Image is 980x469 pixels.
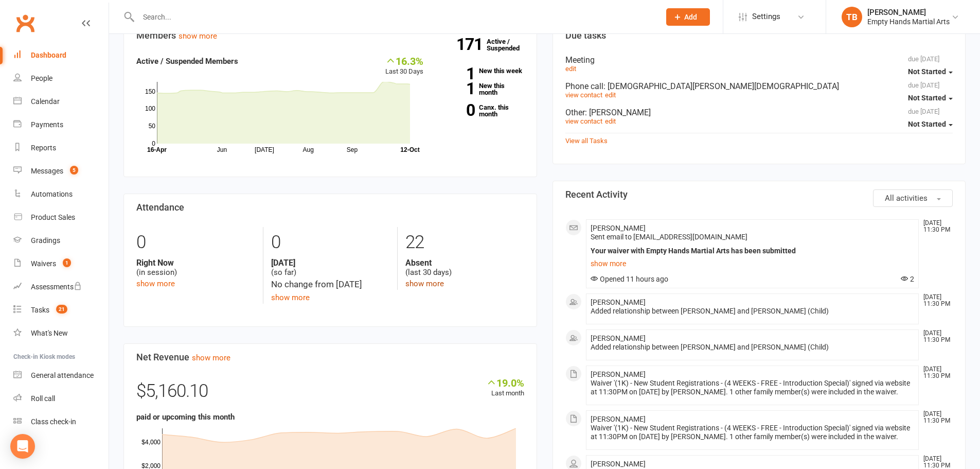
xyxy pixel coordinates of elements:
[591,256,915,271] a: show more
[405,258,524,277] div: (last 30 days)
[136,57,238,66] strong: Active / Suspended Members
[486,377,524,388] div: 19.0%
[13,410,109,433] a: Class kiosk mode
[908,115,953,134] button: Not Started
[31,306,49,314] div: Tasks
[136,377,524,411] div: $5,160.10
[591,379,915,396] div: Waiver '(1K) - New Student Registrations - (4 WEEKS - FREE - Introduction Special)' signed via we...
[918,456,952,469] time: [DATE] 11:30 PM
[13,183,109,206] a: Automations
[565,65,576,73] a: edit
[271,227,389,258] div: 0
[439,67,524,74] a: 1New this week
[13,67,109,90] a: People
[591,298,646,306] span: [PERSON_NAME]
[684,13,697,21] span: Add
[591,247,915,255] div: Your waiver with Empty Hands Martial Arts has been submitted
[135,10,653,24] input: Search...
[31,283,82,291] div: Assessments
[192,353,230,362] a: show more
[63,258,71,267] span: 1
[136,30,524,41] h3: Members
[385,55,423,66] div: 16.3%
[591,275,668,283] span: Opened 11 hours ago
[591,224,646,232] span: [PERSON_NAME]
[918,294,952,307] time: [DATE] 11:30 PM
[439,82,524,96] a: 1New this month
[31,120,63,129] div: Payments
[565,91,602,99] a: view contact
[10,434,35,459] div: Open Intercom Messenger
[31,418,76,426] div: Class check-in
[591,233,747,241] span: Sent email to [EMAIL_ADDRESS][DOMAIN_NAME]
[565,189,953,200] h3: Recent Activity
[31,167,63,175] div: Messages
[405,227,524,258] div: 22
[13,44,109,67] a: Dashboard
[136,258,255,277] div: (in session)
[31,236,60,245] div: Gradings
[271,258,389,277] div: (so far)
[918,330,952,343] time: [DATE] 11:30 PM
[867,17,950,26] div: Empty Hands Martial Arts
[908,89,953,108] button: Not Started
[405,279,444,288] a: show more
[271,293,310,302] a: show more
[12,10,38,36] a: Clubworx
[873,189,953,207] button: All activities
[271,258,389,268] strong: [DATE]
[666,8,710,26] button: Add
[565,55,953,65] div: Meeting
[918,411,952,424] time: [DATE] 11:30 PM
[56,305,67,314] span: 21
[31,259,56,268] div: Waivers
[842,7,862,27] div: TB
[31,394,55,403] div: Roll call
[605,117,616,125] a: edit
[565,30,953,41] h3: Due tasks
[439,104,524,117] a: 0Canx. this month
[565,117,602,125] a: view contact
[31,190,73,198] div: Automations
[585,108,651,117] span: : [PERSON_NAME]
[136,412,235,422] strong: paid or upcoming this month
[885,194,928,203] span: All activities
[13,322,109,345] a: What's New
[136,227,255,258] div: 0
[439,66,475,81] strong: 1
[31,97,60,106] div: Calendar
[439,102,475,118] strong: 0
[271,277,389,291] div: No change from [DATE]
[13,252,109,275] a: Waivers 1
[13,299,109,322] a: Tasks 21
[565,137,608,145] a: View all Tasks
[591,334,646,342] span: [PERSON_NAME]
[13,206,109,229] a: Product Sales
[31,144,56,152] div: Reports
[487,30,532,59] a: 171Active / Suspended
[456,37,487,52] strong: 171
[405,258,524,268] strong: Absent
[908,63,953,81] button: Not Started
[136,352,524,362] h3: Net Revenue
[591,370,646,378] span: [PERSON_NAME]
[591,415,646,423] span: [PERSON_NAME]
[591,343,915,352] div: Added relationship between [PERSON_NAME] and [PERSON_NAME] (Child)
[136,279,175,288] a: show more
[908,67,946,76] span: Not Started
[565,81,953,91] div: Phone call
[486,377,524,399] div: Last month
[13,229,109,252] a: Gradings
[867,8,950,17] div: [PERSON_NAME]
[591,424,915,441] div: Waiver '(1K) - New Student Registrations - (4 WEEKS - FREE - Introduction Special)' signed via we...
[13,90,109,113] a: Calendar
[13,160,109,183] a: Messages 5
[31,51,66,59] div: Dashboard
[901,275,914,283] span: 2
[385,55,423,77] div: Last 30 Days
[603,81,839,91] span: : [DEMOGRAPHIC_DATA][PERSON_NAME][DEMOGRAPHIC_DATA]
[31,371,94,379] div: General attendance
[591,307,915,316] div: Added relationship between [PERSON_NAME] and [PERSON_NAME] (Child)
[908,94,946,102] span: Not Started
[591,460,646,468] span: [PERSON_NAME]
